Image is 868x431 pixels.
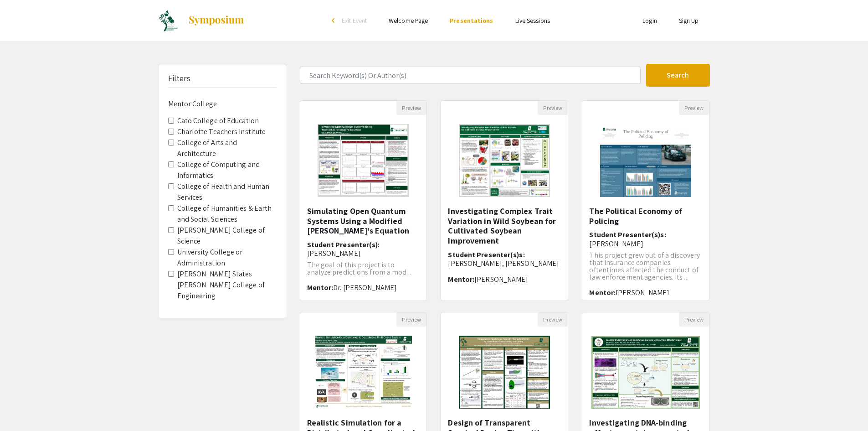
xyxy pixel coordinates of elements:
[308,115,418,206] img: <p>Simulating Open Quantum Systems Using a Modified Schrödinger's Equation</p>
[679,312,709,327] button: Preview
[538,312,568,327] button: Preview
[589,206,702,226] h5: The Political Economy of Policing
[168,73,191,83] h5: Filters
[177,137,277,159] label: College of Arts and Architecture
[332,18,337,23] div: arrow_back_ios
[300,67,641,84] input: Search Keyword(s) Or Author(s)
[538,101,568,115] button: Preview
[448,275,474,284] span: Mentor:
[646,64,710,87] button: Search
[679,16,699,25] a: Sign Up
[582,327,709,418] img: <p><strong style="background-color: transparent; color: rgb(0, 0, 0);">Investigating DNA-binding ...
[188,15,245,26] img: Symposium by ForagerOne
[450,115,559,206] img: <p><span style="background-color: transparent; color: rgb(0, 0, 0);">Investigating Complex Trait ...
[448,259,559,268] span: [PERSON_NAME], [PERSON_NAME]
[441,100,568,301] div: Open Presentation <p><span style="background-color: transparent; color: rgb(0, 0, 0);">Investigat...
[589,239,643,249] span: [PERSON_NAME]
[450,327,559,418] img: <p><span style="background-color: transparent; color: rgb(0, 0, 0);">Design of Transparent Surgic...
[589,230,702,248] h6: Student Presenter(s)s:
[450,16,493,25] a: Presentations
[307,206,420,236] h5: Simulating Open Quantum Systems Using a Modified [PERSON_NAME]'s Equation
[333,283,397,292] span: Dr. [PERSON_NAME]
[300,100,427,301] div: Open Presentation <p>Simulating Open Quantum Systems Using a Modified Schrödinger's Equation</p>
[307,283,334,292] span: Mentor:
[679,101,709,115] button: Preview
[306,327,421,418] img: <p><span style="color: rgb(34, 34, 34);">Realistic Simulation for a Distributed and Coordinated M...
[177,269,277,301] label: [PERSON_NAME] States [PERSON_NAME] College of Engineering
[177,225,277,247] label: [PERSON_NAME] College of Science
[515,16,550,25] a: Live Sessions
[342,16,367,25] span: Exit Event
[389,16,428,25] a: Welcome Page
[396,312,426,327] button: Preview
[474,275,528,284] span: [PERSON_NAME]
[307,240,420,258] h6: Student Presenter(s):
[448,250,561,268] h6: Student Presenter(s)s:
[582,100,709,301] div: Open Presentation <p>The Political Economy of Policing</p>
[177,115,259,126] label: Cato College of Education
[177,126,266,137] label: Charlotte Teachers Institute
[177,181,277,203] label: College of Health and Human Services
[159,9,179,32] img: Summer Research Symposium 2025
[589,288,616,297] span: Mentor:
[177,159,277,181] label: College of Computing and Informatics
[591,115,700,206] img: <p>The Political Economy of Policing</p>
[159,9,245,32] a: Summer Research Symposium 2025
[168,99,277,108] h6: Mentor College
[177,247,277,269] label: University College or Administration
[396,101,426,115] button: Preview
[177,203,277,225] label: College of Humanities & Earth and Social Sciences
[448,206,561,245] h5: Investigating Complex Trait Variation in Wild Soybean for Cultivated Soybean Improvement
[616,288,669,297] span: [PERSON_NAME]
[307,249,361,258] span: [PERSON_NAME]
[642,16,657,25] a: Login
[589,252,702,281] p: This project grew out of a discovery that insurance companies oftentimes affected the conduct of ...
[307,260,411,277] span: The goal of this project is to analyze predictions from a mod...
[7,390,39,424] iframe: Chat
